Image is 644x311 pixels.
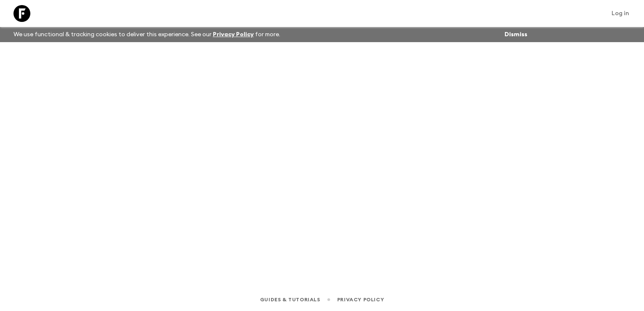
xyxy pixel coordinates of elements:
[502,29,529,40] button: Dismiss
[213,32,254,38] a: Privacy Policy
[10,27,284,42] p: We use functional & tracking cookies to deliver this experience. See our for more.
[337,295,384,304] a: Privacy Policy
[260,295,320,304] a: Guides & Tutorials
[607,8,634,19] a: Log in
